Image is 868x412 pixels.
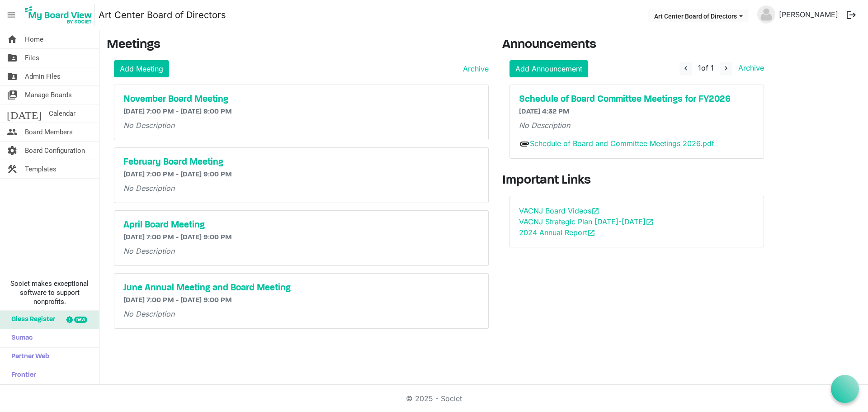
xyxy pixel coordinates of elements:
[7,348,49,366] span: Partner Web
[123,283,479,294] a: June Annual Meeting and Board Meeting
[123,296,479,305] h6: [DATE] 7:00 PM - [DATE] 9:00 PM
[7,123,18,141] span: people
[7,311,55,329] span: Glass Register
[519,206,599,215] a: VACNJ Board Videosopen_in_new
[775,5,842,24] a: [PERSON_NAME]
[698,63,714,72] span: of 1
[123,170,479,179] h6: [DATE] 7:00 PM - [DATE] 9:00 PM
[519,217,654,226] a: VACNJ Strategic Plan [DATE]-[DATE]open_in_new
[49,104,75,123] span: Calendar
[123,120,479,131] p: No Description
[7,49,18,67] span: folder_shared
[722,64,730,72] span: navigate_next
[7,160,18,178] span: construction
[123,246,479,256] p: No Description
[25,49,39,67] span: Files
[509,60,588,77] a: Add Announcement
[530,139,714,148] a: Schedule of Board and Committee Meetings 2026.pdf
[519,138,530,149] span: attachment
[757,5,775,24] img: no-profile-picture.svg
[123,220,479,231] a: April Board Meeting
[4,279,95,306] span: Societ makes exceptional software to support nonprofits.
[123,108,479,116] h6: [DATE] 7:00 PM - [DATE] 9:00 PM
[22,4,95,26] img: My Board View Logo
[25,142,85,160] span: Board Configuration
[25,123,73,141] span: Board Members
[519,94,755,105] a: Schedule of Board Committee Meetings for FY2026
[7,329,33,347] span: Sumac
[123,157,479,168] a: February Board Meeting
[459,63,489,74] a: Archive
[720,62,732,76] button: navigate_next
[7,67,18,85] span: folder_shared
[7,104,42,123] span: [DATE]
[519,108,570,115] span: [DATE] 4:32 PM
[25,160,57,178] span: Templates
[502,173,771,189] h3: Important Links
[502,38,771,53] h3: Announcements
[682,64,690,72] span: navigate_before
[735,63,764,72] a: Archive
[7,86,18,104] span: switch_account
[123,94,479,105] a: November Board Meeting
[22,4,99,26] a: My Board View Logo
[406,394,462,403] a: © 2025 - Societ
[25,86,72,104] span: Manage Boards
[123,308,479,319] p: No Description
[25,67,61,85] span: Admin Files
[7,142,18,160] span: settings
[114,60,169,77] a: Add Meeting
[698,63,701,72] span: 1
[842,5,861,24] button: logout
[123,233,479,242] h6: [DATE] 7:00 PM - [DATE] 9:00 PM
[519,228,595,237] a: 2024 Annual Reportopen_in_new
[25,30,43,48] span: Home
[7,30,18,48] span: home
[107,38,489,53] h3: Meetings
[591,207,599,215] span: open_in_new
[646,218,654,226] span: open_in_new
[587,229,595,237] span: open_in_new
[679,62,692,76] button: navigate_before
[7,366,36,384] span: Frontier
[3,6,20,24] span: menu
[99,6,226,24] a: Art Center Board of Directors
[123,183,479,194] p: No Description
[519,120,755,131] p: No Description
[74,317,87,323] div: new
[648,9,749,22] button: Art Center Board of Directors dropdownbutton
